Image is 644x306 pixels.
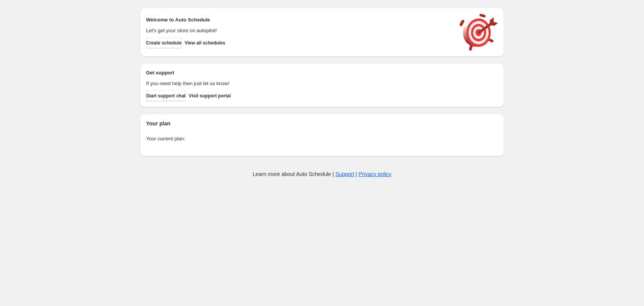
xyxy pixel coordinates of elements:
[146,69,452,77] h2: Get support
[253,170,391,178] p: Learn more about Auto Schedule | |
[146,38,182,48] button: Create schedule
[146,135,498,143] p: Your current plan:
[146,120,498,127] h2: Your plan
[189,90,231,101] a: Visit support portal
[359,171,392,177] a: Privacy policy
[146,93,186,99] span: Start support chat
[146,16,452,24] h2: Welcome to Auto Schedule
[146,90,186,101] a: Start support chat
[146,80,452,87] p: If you need help then just let us know!
[185,40,225,46] span: View all schedules
[146,40,182,46] span: Create schedule
[146,27,452,35] p: Let's get your store on autopilot!
[189,93,231,99] span: Visit support portal
[335,171,354,177] a: Support
[185,38,225,48] button: View all schedules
